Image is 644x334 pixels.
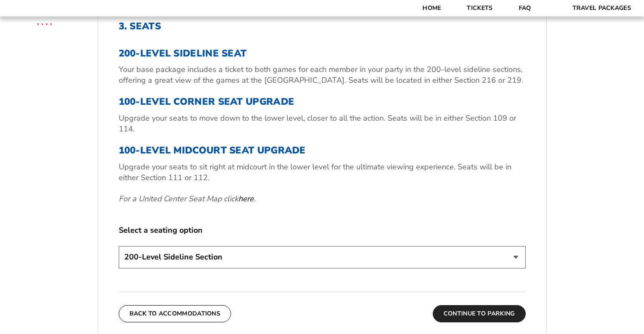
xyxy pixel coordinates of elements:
[119,96,526,107] h3: 100-Level Corner Seat Upgrade
[119,305,231,322] button: Back To Accommodations
[119,162,526,183] p: Upgrade your seats to sit right at midcourt in the lower level for the ultimate viewing experienc...
[119,194,256,204] em: For a United Center Seat Map click .
[119,64,526,86] p: Your base package includes a ticket to both games for each member in your party in the 200-level ...
[119,48,526,59] h3: 200-Level Sideline Seat
[238,194,254,204] a: here
[119,21,526,32] h2: 3. Seats
[119,145,526,156] h3: 100-Level Midcourt Seat Upgrade
[26,4,63,42] img: CBS Sports Thanksgiving Classic
[119,225,526,236] label: Select a seating option
[119,113,526,134] p: Upgrade your seats to move down to the lower level, closer to all the action. Seats will be in ei...
[433,305,526,322] button: Continue To Parking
